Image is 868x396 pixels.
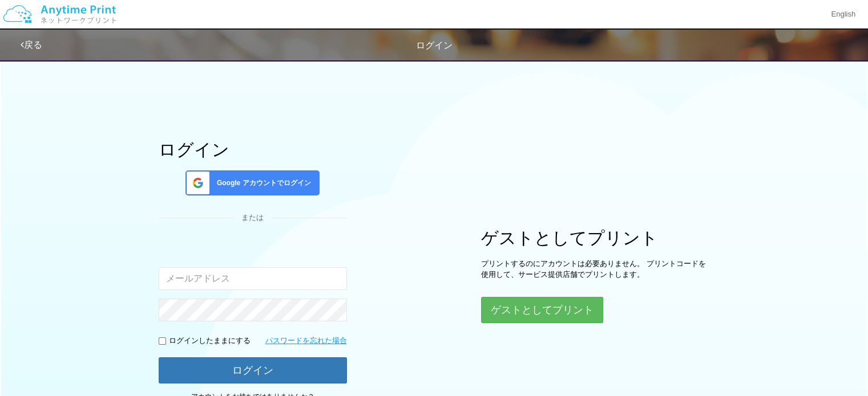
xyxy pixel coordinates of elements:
a: パスワードを忘れた場合 [265,336,347,346]
h1: ログイン [159,140,347,159]
span: ログイン [416,40,453,50]
h1: ゲストとしてプリント [481,228,709,247]
a: 戻る [21,40,42,50]
button: ログイン [159,357,347,383]
div: または [159,213,347,223]
p: プリントするのにアカウントは必要ありません。 プリントコードを使用して、サービス提供店舗でプリントします。 [481,259,709,280]
input: メールアドレス [159,267,347,290]
span: Google アカウントでログイン [212,178,311,188]
p: ログインしたままにする [169,336,251,346]
button: ゲストとしてプリント [481,297,603,323]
